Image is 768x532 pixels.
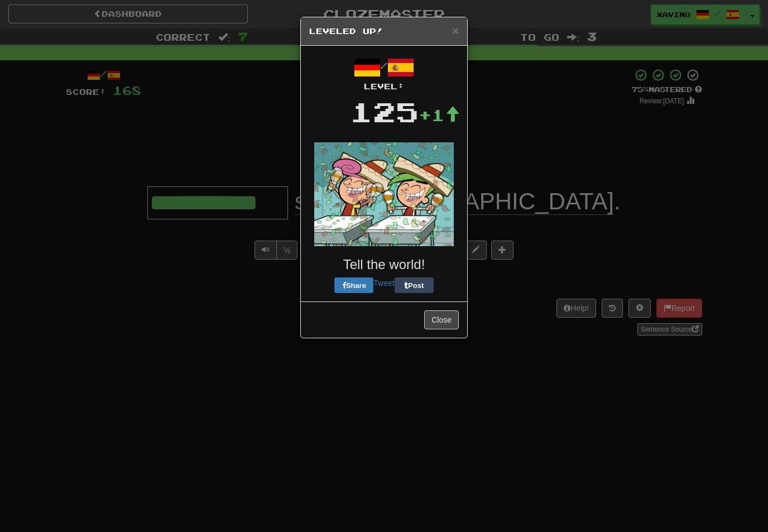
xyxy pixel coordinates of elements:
h3: Tell the world! [309,257,459,272]
img: fairly-odd-parents-da00311291977d55ff188899e898f38bf0ea27628e4b7d842fa96e17094d9a08.gif [314,142,454,246]
div: / [309,54,459,92]
div: Level: [309,81,459,92]
a: Tweet [373,279,394,287]
button: Post [395,277,434,293]
div: +1 [419,104,460,126]
button: Share [334,277,373,293]
button: Close [452,25,459,36]
div: 125 [350,92,419,131]
span: × [452,24,459,37]
button: Close [424,310,459,329]
h5: Leveled Up! [309,26,459,37]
